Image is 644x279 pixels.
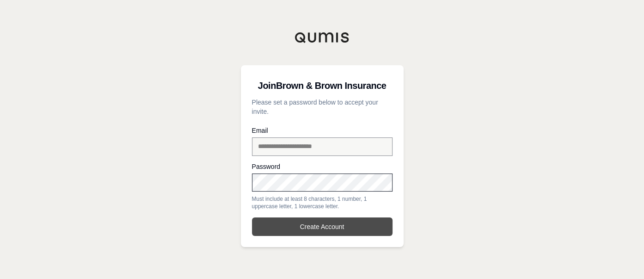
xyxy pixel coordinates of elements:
img: Qumis [294,32,350,43]
p: Please set a password below to accept your invite. [252,98,393,116]
div: Must include at least 8 characters, 1 number, 1 uppercase letter, 1 lowercase letter. [252,195,393,210]
button: Create Account [252,217,393,236]
label: Email [252,127,393,134]
label: Password [252,163,393,170]
h3: Join Brown & Brown Insurance [252,76,393,95]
